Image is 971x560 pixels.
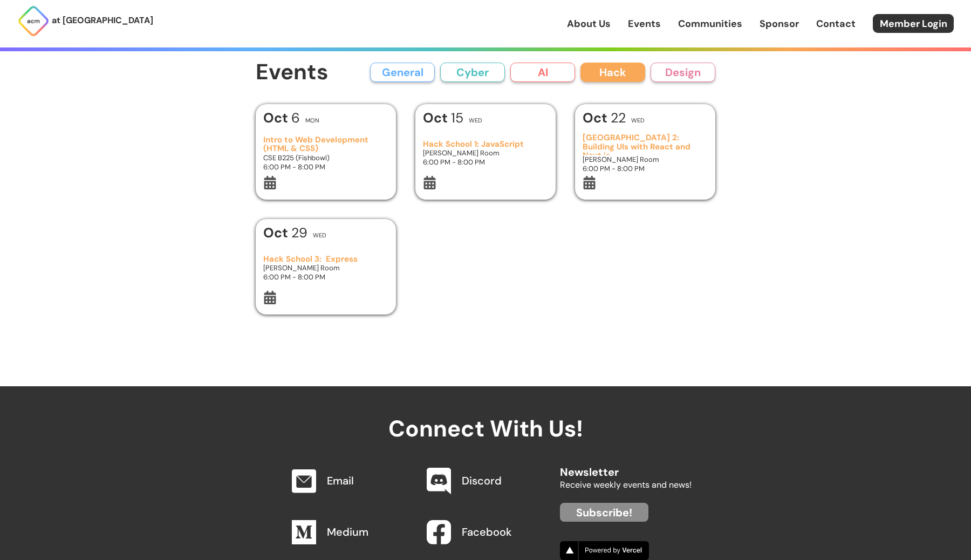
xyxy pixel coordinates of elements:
[17,5,153,37] a: at [GEOGRAPHIC_DATA]
[560,503,648,522] a: Subscribe!
[327,474,354,488] a: Email
[263,263,389,272] h3: [PERSON_NAME] Room
[427,520,451,544] img: Facebook
[263,111,300,125] h1: 6
[440,63,505,82] button: Cyber
[263,255,389,264] h3: Hack School 3: Express
[423,158,549,167] h3: 6:00 PM - 8:00 PM
[583,133,708,155] h3: [GEOGRAPHIC_DATA] 2: Building UIs with React and Next.js
[263,272,389,282] h3: 6:00 PM - 8:00 PM
[292,469,316,493] img: Email
[583,111,626,125] h1: 22
[560,541,649,559] img: Vercel
[560,478,692,492] p: Receive weekly events and news!
[423,140,549,149] h3: Hack School 1: JavaScript
[469,118,482,124] h2: Wed
[560,455,692,478] h2: Newsletter
[583,164,708,173] h3: 6:00 PM - 8:00 PM
[423,148,549,158] h3: [PERSON_NAME] Room
[651,63,715,82] button: Design
[583,109,611,127] b: Oct
[17,5,50,37] img: ACM Logo
[510,63,575,82] button: AI
[263,224,291,242] b: Oct
[567,17,611,31] a: About Us
[263,162,389,172] h3: 6:00 PM - 8:00 PM
[263,153,389,162] h3: CSE B225 (Fishbowl)
[256,60,329,85] h1: Events
[462,474,502,488] a: Discord
[313,233,326,238] h2: Wed
[423,109,451,127] b: Oct
[305,118,319,124] h2: Mon
[292,520,316,544] img: Medium
[263,109,291,127] b: Oct
[678,17,742,31] a: Communities
[427,468,451,495] img: Discord
[279,386,692,441] h2: Connect With Us!
[760,17,799,31] a: Sponsor
[631,118,645,124] h2: Wed
[327,525,368,539] a: Medium
[583,155,708,164] h3: [PERSON_NAME] Room
[370,63,435,82] button: General
[816,17,856,31] a: Contact
[263,226,307,240] h1: 29
[52,13,153,28] p: at [GEOGRAPHIC_DATA]
[462,525,512,539] a: Facebook
[628,17,661,31] a: Events
[263,135,389,153] h3: Intro to Web Development (HTML & CSS)
[873,14,954,33] a: Member Login
[580,63,645,82] button: Hack
[423,111,463,125] h1: 15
